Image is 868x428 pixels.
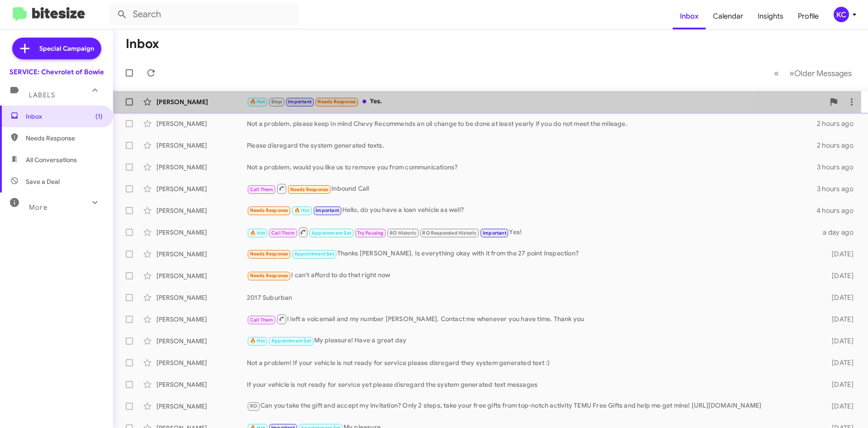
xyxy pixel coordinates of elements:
[817,119,861,128] div: 2 hours ago
[817,163,861,172] div: 3 hours ago
[29,91,55,99] span: Labels
[156,402,247,411] div: [PERSON_NAME]
[817,380,861,389] div: [DATE]
[816,206,861,215] div: 4 hours ago
[247,358,817,367] div: Not a problem! If your vehicle is not ready for service please disregard they system generated te...
[294,251,334,257] span: Appointment Set
[817,293,861,302] div: [DATE]
[817,250,861,259] div: [DATE]
[247,313,817,325] div: I left a voicemail and my number [PERSON_NAME]. Contact me whenever you have time. Thank you
[784,64,857,82] button: Next
[706,3,750,29] a: Calendar
[156,337,247,346] div: [PERSON_NAME]
[156,293,247,302] div: [PERSON_NAME]
[834,7,849,22] div: KC
[826,7,858,22] button: KC
[247,226,817,238] div: Yes!
[483,230,506,236] span: Important
[156,206,247,215] div: [PERSON_NAME]
[156,141,247,150] div: [PERSON_NAME]
[673,3,706,29] a: Inbox
[250,230,265,236] span: 🔥 Hot
[250,273,288,279] span: Needs Response
[817,184,861,193] div: 3 hours ago
[271,230,295,236] span: Call Them
[156,271,247,280] div: [PERSON_NAME]
[769,64,857,82] nav: Page navigation example
[250,317,274,323] span: Call Them
[156,184,247,193] div: [PERSON_NAME]
[247,96,825,107] div: Yes.
[817,337,861,346] div: [DATE]
[26,177,60,186] span: Save a Deal
[156,97,247,106] div: [PERSON_NAME]
[156,315,247,324] div: [PERSON_NAME]
[288,99,311,105] span: Important
[357,230,383,236] span: Try Pausing
[9,67,104,77] div: SERVICE: Chevrolet of Bowie
[271,338,311,344] span: Appointment Set
[126,37,159,51] h1: Inbox
[247,336,817,346] div: My pleasure! Have a great day
[250,251,288,257] span: Needs Response
[390,230,416,236] span: RO Historic
[247,163,817,172] div: Not a problem, would you like us to remove you from communications?
[247,141,817,150] div: Please disregard the system generated texts.
[95,112,103,121] span: (1)
[247,380,817,389] div: If your vehicle is not ready for service yet please disregard the system generated text messages
[750,3,791,29] a: Insights
[247,293,817,302] div: 2017 Suburban
[247,119,817,128] div: Not a problem, please keep in mind Chevy Recommends an oil change to be done at least yearly if y...
[774,67,779,79] span: «
[156,163,247,172] div: [PERSON_NAME]
[789,67,794,79] span: »
[250,403,257,409] span: RO
[156,228,247,237] div: [PERSON_NAME]
[422,230,476,236] span: RO Responded Historic
[12,38,101,59] a: Special Campaign
[247,249,817,259] div: Thanks [PERSON_NAME]. Is everything okay with it from the 27 point Inspection?
[156,119,247,128] div: [PERSON_NAME]
[247,183,817,194] div: Inbound Call
[250,99,265,105] span: 🔥 Hot
[156,358,247,367] div: [PERSON_NAME]
[311,230,351,236] span: Appointment Set
[156,250,247,259] div: [PERSON_NAME]
[29,203,47,212] span: More
[26,134,103,143] span: Needs Response
[317,99,356,105] span: Needs Response
[247,270,817,281] div: I can't afford to do that right now
[250,338,265,344] span: 🔥 Hot
[250,187,274,192] span: Call Them
[316,207,339,213] span: Important
[817,358,861,367] div: [DATE]
[817,141,861,150] div: 2 hours ago
[26,112,103,121] span: Inbox
[109,4,299,25] input: Search
[817,402,861,411] div: [DATE]
[769,64,784,82] button: Previous
[26,155,77,164] span: All Conversations
[294,207,310,213] span: 🔥 Hot
[247,205,816,216] div: Hello, do you have a loan vehicle as well?
[271,99,282,105] span: Stop
[247,401,817,411] div: Can you take the gift and accept my invitation? Only 2 steps, take your free gifts from top-notch...
[39,44,94,53] span: Special Campaign
[791,3,826,29] a: Profile
[817,271,861,280] div: [DATE]
[817,228,861,237] div: a day ago
[156,380,247,389] div: [PERSON_NAME]
[794,68,852,78] span: Older Messages
[250,207,288,213] span: Needs Response
[817,315,861,324] div: [DATE]
[290,187,329,192] span: Needs Response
